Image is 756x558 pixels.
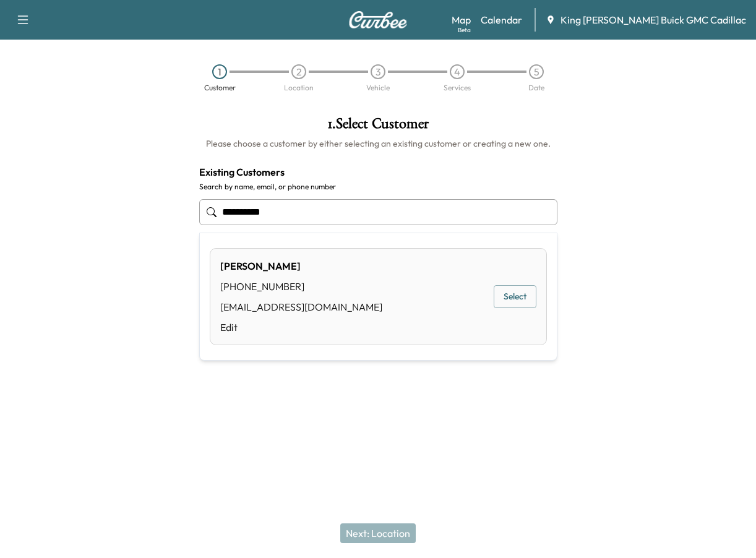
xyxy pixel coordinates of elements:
[450,64,465,79] div: 4
[494,285,536,308] button: Select
[452,12,471,27] a: MapBeta
[284,84,314,92] div: Location
[220,299,382,314] div: [EMAIL_ADDRESS][DOMAIN_NAME]
[444,84,471,92] div: Services
[481,12,522,27] a: Calendar
[366,84,390,92] div: Vehicle
[199,165,557,179] h4: Existing Customers
[371,64,385,79] div: 3
[561,12,746,27] span: King [PERSON_NAME] Buick GMC Cadillac
[458,25,471,35] div: Beta
[528,84,544,92] div: Date
[199,116,557,137] h1: 1 . Select Customer
[204,84,236,92] div: Customer
[220,259,382,273] div: [PERSON_NAME]
[220,279,382,294] div: [PHONE_NUMBER]
[529,64,544,79] div: 5
[291,64,306,79] div: 2
[220,320,382,335] a: Edit
[348,11,408,28] img: Curbee Logo
[212,64,227,79] div: 1
[199,137,557,150] h6: Please choose a customer by either selecting an existing customer or creating a new one.
[199,182,557,192] label: Search by name, email, or phone number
